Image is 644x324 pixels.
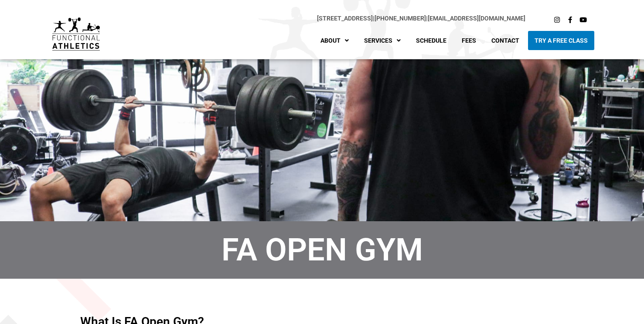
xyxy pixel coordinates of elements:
a: [EMAIL_ADDRESS][DOMAIN_NAME] [428,15,525,22]
a: Try A Free Class [528,31,594,50]
a: About [314,31,355,50]
a: Services [358,31,407,50]
a: [STREET_ADDRESS] [317,15,373,22]
span: | [317,15,375,22]
h1: FA Open Gym [13,234,631,266]
p: | [117,13,525,24]
a: Contact [485,31,526,50]
img: default-logo [52,17,100,51]
a: Fees [455,31,483,50]
a: Schedule [409,31,453,50]
a: [PHONE_NUMBER] [375,15,426,22]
